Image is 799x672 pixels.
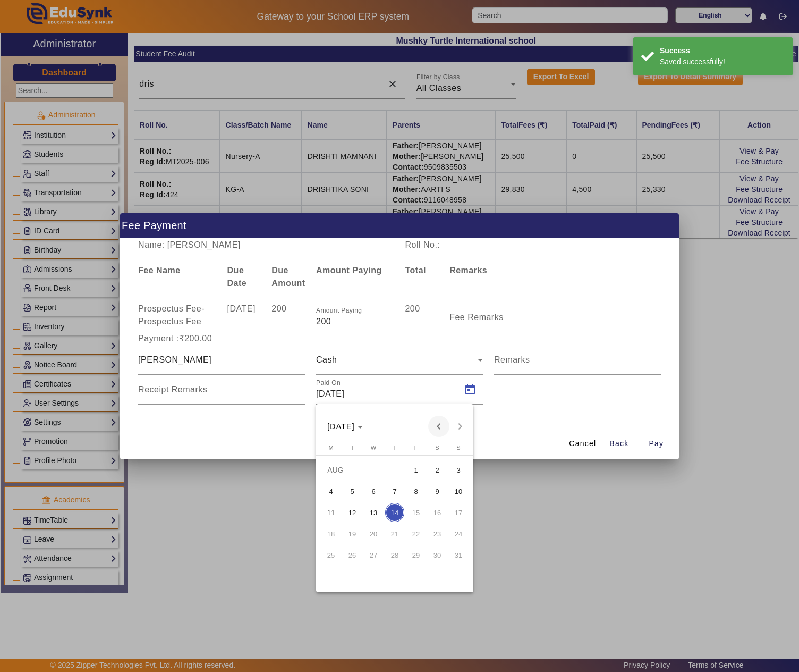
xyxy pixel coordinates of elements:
button: 11 August 2025 [320,502,342,523]
button: 1 August 2025 [405,459,427,481]
button: 21 August 2025 [384,523,405,544]
span: 15 [406,503,426,522]
button: 30 August 2025 [427,544,448,566]
span: [DATE] [327,422,355,431]
button: Choose month and year [323,417,367,436]
span: 19 [343,524,362,543]
span: T [351,444,354,451]
button: 19 August 2025 [342,523,363,544]
div: Saved successfully! [660,56,785,68]
span: 8 [406,482,426,501]
span: 4 [321,482,341,501]
span: T [393,444,397,451]
button: 22 August 2025 [405,523,427,544]
button: 6 August 2025 [363,481,384,502]
button: 4 August 2025 [320,481,342,502]
span: 26 [343,545,362,565]
span: 18 [321,524,341,543]
button: 2 August 2025 [427,459,448,481]
span: 29 [406,545,426,565]
span: 21 [385,524,404,543]
button: 12 August 2025 [342,502,363,523]
span: 30 [428,545,447,565]
span: 24 [449,524,468,543]
span: 10 [449,482,468,501]
span: 9 [428,482,447,501]
button: 25 August 2025 [320,544,342,566]
span: 17 [449,503,468,522]
span: M [328,444,333,451]
span: 20 [364,524,383,543]
span: 16 [428,503,447,522]
span: 14 [385,503,404,522]
span: 2 [428,460,447,480]
button: 3 August 2025 [448,459,469,481]
button: 26 August 2025 [342,544,363,566]
span: 11 [321,503,341,522]
button: 18 August 2025 [320,523,342,544]
span: 5 [343,482,362,501]
span: 7 [385,482,404,501]
button: 24 August 2025 [448,523,469,544]
span: 12 [343,503,362,522]
button: 16 August 2025 [427,502,448,523]
span: 27 [364,545,383,565]
button: 15 August 2025 [405,502,427,523]
button: 28 August 2025 [384,544,405,566]
div: Success [660,45,785,56]
button: 17 August 2025 [448,502,469,523]
span: 31 [449,545,468,565]
span: W [371,444,376,451]
td: AUG [320,459,405,481]
button: 9 August 2025 [427,481,448,502]
span: 23 [428,524,447,543]
span: 6 [364,482,383,501]
button: Previous month [428,416,449,437]
button: 27 August 2025 [363,544,384,566]
button: 5 August 2025 [342,481,363,502]
button: 29 August 2025 [405,544,427,566]
button: 31 August 2025 [448,544,469,566]
button: 10 August 2025 [448,481,469,502]
span: S [435,444,439,451]
span: 28 [385,545,404,565]
span: 3 [449,460,468,480]
button: 14 August 2025 [384,502,405,523]
span: 22 [406,524,426,543]
button: 8 August 2025 [405,481,427,502]
button: 20 August 2025 [363,523,384,544]
button: 13 August 2025 [363,502,384,523]
span: 1 [406,460,426,480]
button: 23 August 2025 [427,523,448,544]
span: 13 [364,503,383,522]
span: F [414,444,418,451]
button: 7 August 2025 [384,481,405,502]
span: S [456,444,460,451]
span: 25 [321,545,341,565]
